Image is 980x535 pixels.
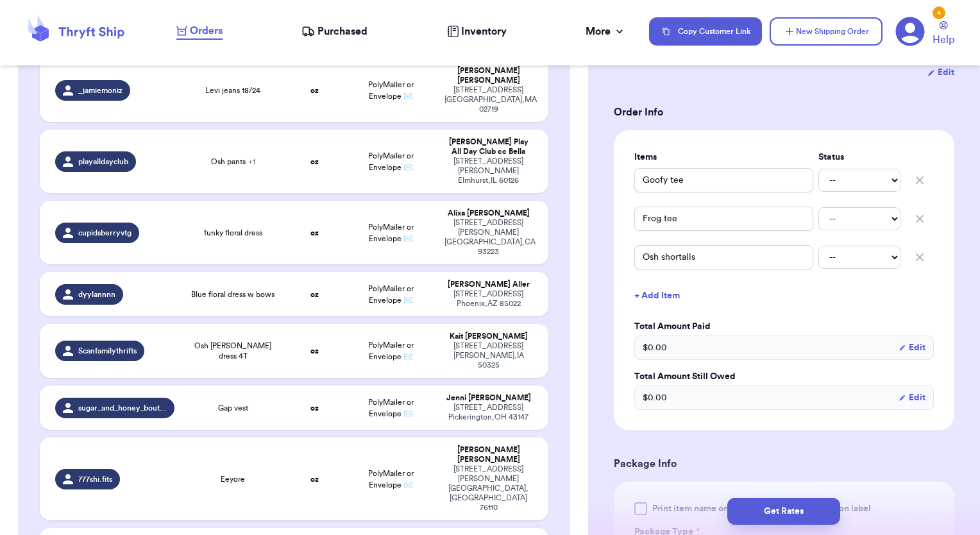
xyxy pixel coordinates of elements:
span: PolyMailer or Envelope ✉️ [368,285,414,304]
button: Edit [927,66,954,79]
div: Alixa [PERSON_NAME] [444,208,534,218]
span: Blue floral dress w bows [191,289,275,300]
div: [STREET_ADDRESS] Phoenix , AZ 85022 [444,289,534,309]
span: Levi jeans 18/24 [205,85,260,96]
div: [STREET_ADDRESS] [GEOGRAPHIC_DATA] , MA 02719 [444,85,534,114]
span: dyylannnn [78,289,115,300]
div: 4 [933,6,945,19]
strong: oz [310,404,319,412]
div: [STREET_ADDRESS][PERSON_NAME] [GEOGRAPHIC_DATA] , [GEOGRAPHIC_DATA] 76110 [444,464,534,513]
span: funky floral dress [204,228,262,238]
span: Osh [PERSON_NAME] dress 4T [190,341,276,361]
div: [STREET_ADDRESS][PERSON_NAME] [GEOGRAPHIC_DATA] , CA 93223 [444,218,534,257]
span: Scanfamilythrifts [78,346,137,356]
a: Inventory [447,24,507,39]
label: Status [818,151,900,164]
h3: Package Info [614,456,954,471]
span: PolyMailer or Envelope ✉️ [368,470,414,489]
a: Purchased [301,24,367,39]
strong: oz [310,229,319,237]
strong: oz [310,475,319,483]
span: _jamiemoniz [78,85,122,96]
span: playalldayclub [78,157,128,167]
div: [PERSON_NAME] [PERSON_NAME] [444,66,534,85]
span: cupidsberryvtg [78,228,131,238]
span: Osh pants [211,157,255,167]
strong: oz [310,347,319,355]
span: Orders [190,23,223,38]
div: [PERSON_NAME] Play All Day Club cc Bella [444,137,534,157]
span: Purchased [317,24,367,39]
span: $ 0.00 [643,391,667,404]
button: Copy Customer Link [649,17,762,46]
span: PolyMailer or Envelope ✉️ [368,341,414,361]
span: sugar_and_honey_boutique [78,403,167,413]
span: PolyMailer or Envelope ✉️ [368,223,414,242]
label: Total Amount Still Owed [634,370,934,383]
strong: oz [310,87,319,94]
div: [STREET_ADDRESS][PERSON_NAME] Elmhurst , IL 60126 [444,157,534,185]
div: [STREET_ADDRESS] [PERSON_NAME] , IA 50325 [444,341,534,370]
button: Get Rates [727,498,840,525]
div: [PERSON_NAME] Aller [444,280,534,289]
span: PolyMailer or Envelope ✉️ [368,81,414,100]
button: Edit [899,391,925,404]
label: Total Amount Paid [634,320,934,333]
strong: oz [310,158,319,166]
a: 4 [895,17,925,46]
button: New Shipping Order [770,17,883,46]
div: [PERSON_NAME] [PERSON_NAME] [444,445,534,464]
a: Help [933,21,954,47]
h3: Order Info [614,105,954,120]
label: Items [634,151,813,164]
span: $ 0.00 [643,341,667,354]
strong: oz [310,291,319,298]
div: [STREET_ADDRESS] Pickerington , OH 43147 [444,403,534,422]
span: + 1 [248,158,255,166]
span: Eeyore [221,474,245,484]
span: PolyMailer or Envelope ✉️ [368,398,414,418]
div: Kait [PERSON_NAME] [444,332,534,341]
div: Jenni [PERSON_NAME] [444,393,534,403]
span: 777shi.fits [78,474,112,484]
span: Gap vest [218,403,248,413]
a: Orders [176,23,223,40]
button: Edit [899,341,925,354]
button: + Add Item [629,282,939,310]
span: Inventory [461,24,507,39]
div: More [586,24,626,39]
span: Help [933,32,954,47]
span: PolyMailer or Envelope ✉️ [368,152,414,171]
